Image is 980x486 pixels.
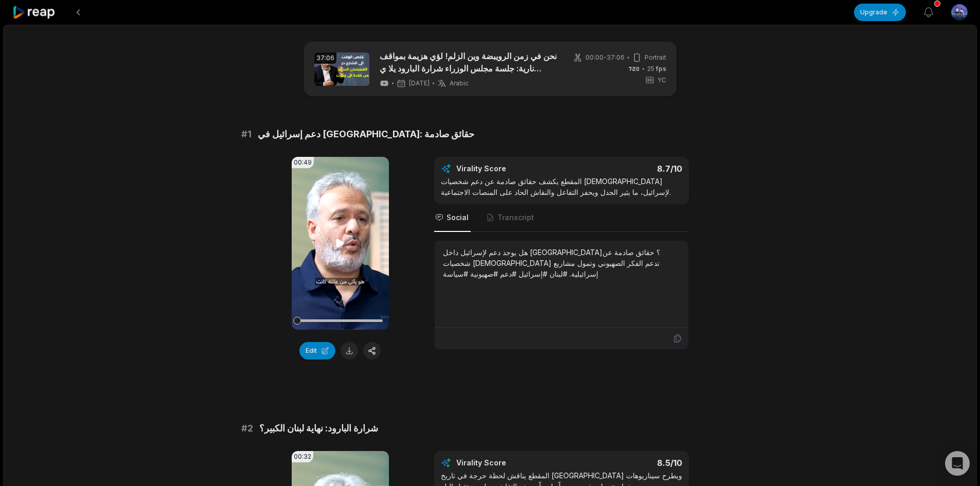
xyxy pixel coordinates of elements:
button: Upgrade [854,4,906,21]
div: Open Intercom Messenger [945,451,970,476]
span: Transcript [497,212,534,223]
div: 8.5 /10 [572,458,682,468]
span: 25 [647,64,666,74]
span: # 1 [241,127,252,141]
span: 00:00 - 37:06 [585,53,625,62]
span: دعم إسرائيل في [GEOGRAPHIC_DATA]: حقائق صادمة [258,127,474,141]
button: Edit [299,342,335,359]
div: Virality Score [456,458,567,468]
span: شرارة البارود: نهاية لبنان الكبير؟ [259,421,378,436]
div: هل يوجد دعم لإسرائيل داخل [GEOGRAPHIC_DATA]؟ حقائق صادمة عن شخصيات [DEMOGRAPHIC_DATA] تدعم الفكر ... [443,247,680,279]
div: Virality Score [456,164,567,174]
a: نحن في زمن الرويبضة وين الزلم! لؤي هزيمة بمواقف نارية: جلسة مجلس الوزراء شرارة البارود يلا ي قبضايات [380,50,557,75]
span: # 2 [241,421,253,436]
span: YC [657,76,666,85]
nav: Tabs [434,204,689,232]
div: 8.7 /10 [572,164,682,174]
span: [DATE] [409,79,430,87]
span: Social [447,212,469,223]
span: fps [656,65,666,73]
div: المقطع يكشف حقائق صادمة عن دعم شخصيات [DEMOGRAPHIC_DATA] لإسرائيل، ما يثير الجدل ويحفز التفاعل وا... [441,176,682,197]
video: Your browser does not support mp4 format. [292,157,389,330]
span: Arabic [450,79,469,87]
span: Portrait [645,53,666,62]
